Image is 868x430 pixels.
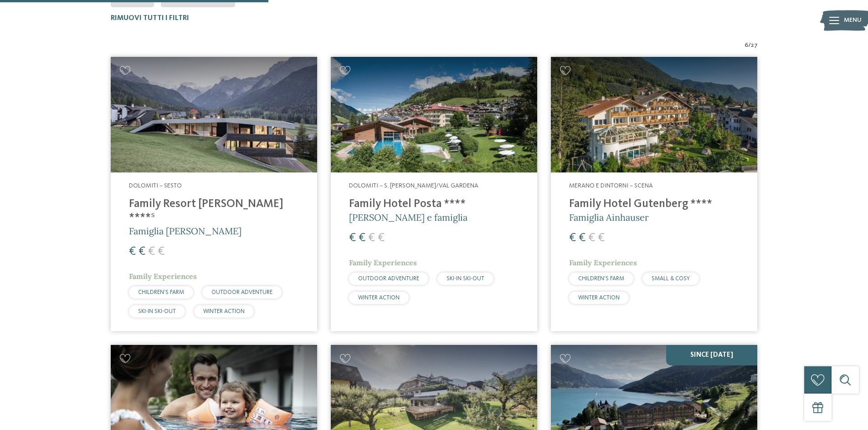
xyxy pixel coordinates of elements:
[652,276,690,282] span: SMALL & COSY
[129,272,197,281] span: Family Experiences
[148,246,155,258] span: €
[349,182,478,189] span: Dolomiti – S. [PERSON_NAME]/Val Gardena
[138,309,176,314] span: SKI-IN SKI-OUT
[129,182,182,189] span: Dolomiti – Sesto
[588,232,595,244] span: €
[203,309,245,314] span: WINTER ACTION
[111,15,189,22] span: Rimuovi tutti i filtri
[569,258,637,267] span: Family Experiences
[129,225,241,237] span: Famiglia [PERSON_NAME]
[349,258,417,267] span: Family Experiences
[111,57,317,331] a: Cercate un hotel per famiglie? Qui troverete solo i migliori! Dolomiti – Sesto Family Resort [PER...
[349,232,356,244] span: €
[139,246,145,258] span: €
[349,197,519,211] h4: Family Hotel Posta ****
[447,276,484,282] span: SKI-IN SKI-OUT
[579,232,586,244] span: €
[211,289,272,295] span: OUTDOOR ADVENTURE
[745,41,748,50] span: 6
[569,212,649,223] span: Famiglia Ainhauser
[359,232,365,244] span: €
[378,232,385,244] span: €
[751,41,758,50] span: 27
[551,57,757,173] img: Family Hotel Gutenberg ****
[331,57,537,173] img: Cercate un hotel per famiglie? Qui troverete solo i migliori!
[138,289,184,295] span: CHILDREN’S FARM
[569,232,576,244] span: €
[578,295,620,301] span: WINTER ACTION
[578,276,624,282] span: CHILDREN’S FARM
[111,57,317,173] img: Family Resort Rainer ****ˢ
[158,246,164,258] span: €
[748,41,751,50] span: /
[129,246,136,258] span: €
[358,295,400,301] span: WINTER ACTION
[569,197,739,211] h4: Family Hotel Gutenberg ****
[358,276,419,282] span: OUTDOOR ADVENTURE
[598,232,605,244] span: €
[129,197,299,225] h4: Family Resort [PERSON_NAME] ****ˢ
[569,182,653,189] span: Merano e dintorni – Scena
[349,212,467,223] span: [PERSON_NAME] e famiglia
[551,57,757,331] a: Cercate un hotel per famiglie? Qui troverete solo i migliori! Merano e dintorni – Scena Family Ho...
[331,57,537,331] a: Cercate un hotel per famiglie? Qui troverete solo i migliori! Dolomiti – S. [PERSON_NAME]/Val Gar...
[368,232,375,244] span: €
